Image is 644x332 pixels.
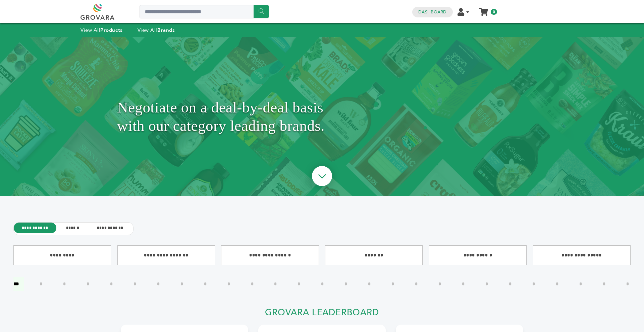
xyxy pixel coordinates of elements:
[157,27,175,33] strong: Brands
[140,5,269,18] input: Search a product or brand...
[121,307,523,322] h2: Grovara Leaderboard
[418,9,446,15] a: Dashboard
[80,27,123,33] a: View AllProducts
[480,6,488,13] a: My Cart
[138,27,175,33] a: View AllBrands
[100,27,122,33] strong: Products
[491,9,497,15] span: 0
[304,159,340,195] img: ourBrandsHeroArrow.png
[117,54,527,179] h1: Negotiate on a deal-by-deal basis with our category leading brands.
